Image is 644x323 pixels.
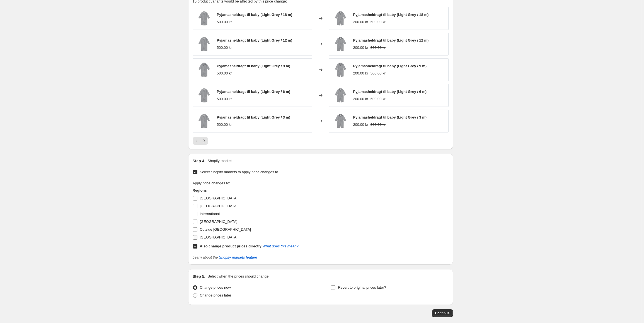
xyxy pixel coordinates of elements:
[200,227,251,232] span: Outside [GEOGRAPHIC_DATA]
[200,196,238,200] span: [GEOGRAPHIC_DATA]
[196,87,212,104] img: childen_pyjame_light_grey1_80x.png
[332,113,349,129] img: childen_pyjame_light_grey1_80x.png
[332,61,349,78] img: childen_pyjame_light_grey1_80x.png
[217,71,232,76] div: 500.00 kr
[332,36,349,52] img: childen_pyjame_light_grey1_80x.png
[193,274,205,279] h2: Step 5.
[353,45,368,50] div: 200.00 kr
[435,311,450,315] span: Continue
[371,71,386,76] strike: 500.00 kr
[200,235,238,239] span: [GEOGRAPHIC_DATA]
[193,188,299,193] h3: Regions
[193,181,230,185] span: Apply price changes to:
[200,285,231,290] span: Change prices now
[217,19,232,25] div: 500.00 kr
[217,64,290,68] span: Pyjamasheldragt til baby (Light Grey / 9 m)
[353,38,429,42] span: Pyjamasheldragt til baby (Light Grey / 12 m)
[193,158,205,164] h2: Step 4.
[200,220,238,224] span: [GEOGRAPHIC_DATA]
[196,10,212,27] img: childen_pyjame_light_grey1_80x.png
[353,64,427,68] span: Pyjamasheldragt til baby (Light Grey / 9 m)
[200,244,262,248] b: Also change product prices directly
[353,13,429,17] span: Pyjamasheldragt til baby (Light Grey / 18 m)
[217,13,292,17] span: Pyjamasheldragt til baby (Light Grey / 18 m)
[217,96,232,102] div: 500.00 kr
[193,137,208,145] nav: Pagination
[338,285,386,290] span: Revert to original prices later?
[196,61,212,78] img: childen_pyjame_light_grey1_80x.png
[332,87,349,104] img: childen_pyjame_light_grey1_80x.png
[353,122,368,127] div: 200.00 kr
[200,204,238,208] span: [GEOGRAPHIC_DATA]
[353,96,368,102] div: 200.00 kr
[353,115,427,119] span: Pyjamasheldragt til baby (Light Grey / 3 m)
[193,255,257,259] i: Learn about the
[207,158,233,164] p: Shopify markets
[371,19,386,25] strike: 500.00 kr
[371,96,386,102] strike: 500.00 kr
[432,309,453,317] button: Continue
[371,122,386,127] strike: 500.00 kr
[262,244,298,248] a: What does this mean?
[196,36,212,52] img: childen_pyjame_light_grey1_80x.png
[200,293,231,297] span: Change prices later
[353,19,368,25] div: 200.00 kr
[353,71,368,76] div: 200.00 kr
[217,38,292,42] span: Pyjamasheldragt til baby (Light Grey / 12 m)
[217,115,290,119] span: Pyjamasheldragt til baby (Light Grey / 3 m)
[200,212,220,216] span: International
[371,45,386,50] strike: 500.00 kr
[200,170,278,174] span: Select Shopify markets to apply price changes to
[207,274,268,279] p: Select when the prices should change
[217,90,290,94] span: Pyjamasheldragt til baby (Light Grey / 6 m)
[353,90,427,94] span: Pyjamasheldragt til baby (Light Grey / 6 m)
[332,10,349,27] img: childen_pyjame_light_grey1_80x.png
[200,137,208,145] button: Next
[217,45,232,50] div: 500.00 kr
[217,122,232,127] div: 500.00 kr
[219,255,257,259] a: Shopify markets feature
[196,113,212,129] img: childen_pyjame_light_grey1_80x.png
